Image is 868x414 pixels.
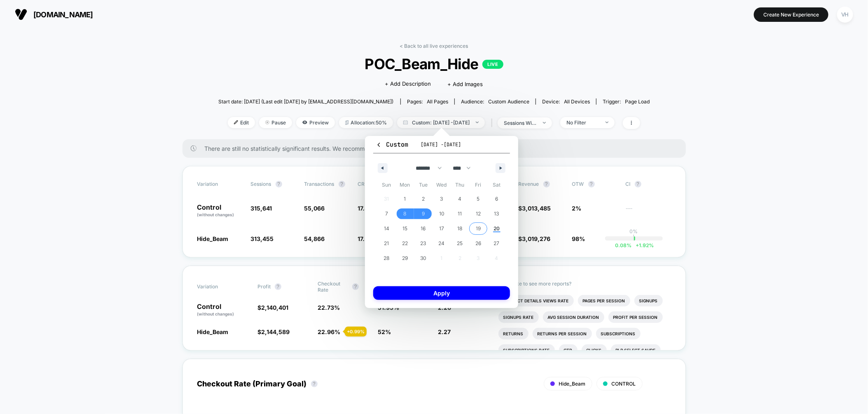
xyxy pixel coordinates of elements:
[414,192,433,206] button: 2
[414,221,433,236] button: 16
[265,120,269,124] img: end
[352,283,359,290] button: ?
[519,205,551,212] span: $
[572,235,585,242] span: 98%
[487,221,506,236] button: 20
[543,122,546,124] img: end
[304,205,325,212] span: 55,066
[448,81,483,87] span: + Add Images
[251,235,274,242] span: 313,455
[469,192,488,206] button: 5
[422,206,425,221] span: 9
[396,178,414,192] span: Mon
[433,221,451,236] button: 17
[197,303,249,317] p: Control
[396,221,414,236] button: 15
[494,236,500,251] span: 27
[469,206,488,221] button: 12
[205,145,669,152] span: There are still no statistically significant results. We recommend waiting a few more days
[439,206,444,221] span: 10
[251,205,272,212] span: 315,641
[487,178,506,192] span: Sat
[469,221,488,236] button: 19
[559,344,578,356] li: Ctr
[345,120,349,125] img: rebalance
[572,181,618,187] span: OTW
[533,328,592,339] li: Returns Per Session
[345,327,367,337] div: + 0.99 %
[498,281,671,287] p: Would like to see more reports?
[588,181,595,187] button: ?
[611,344,661,356] li: Plp Select Sahde
[625,98,650,105] span: Page Load
[384,236,389,251] span: 21
[197,281,243,293] span: Variation
[626,181,671,187] span: CI
[469,236,488,251] button: 26
[440,192,443,206] span: 3
[536,98,596,105] span: Device:
[421,221,426,236] span: 16
[519,235,551,242] span: $
[476,122,479,123] img: end
[487,236,506,251] button: 27
[402,221,407,236] span: 15
[488,98,529,105] span: Custom Audience
[304,181,335,187] span: Transactions
[420,236,426,251] span: 23
[197,311,234,316] span: (without changes)
[339,117,393,128] span: Allocation: 50%
[414,236,433,251] button: 23
[422,192,425,206] span: 2
[396,192,414,206] button: 1
[257,283,271,290] span: Profit
[566,119,599,126] div: No Filter
[439,221,444,236] span: 17
[494,206,499,221] span: 13
[578,295,630,306] li: Pages Per Session
[377,178,396,192] span: Sun
[636,242,639,248] span: +
[420,251,426,266] span: 30
[494,221,500,236] span: 20
[339,181,345,187] button: ?
[482,60,503,69] p: LIVE
[259,117,292,128] span: Pause
[835,6,856,23] button: VH
[451,236,469,251] button: 25
[403,206,406,221] span: 8
[615,242,632,248] span: 0.08 %
[433,192,451,206] button: 3
[378,328,391,335] span: 52 %
[475,236,481,251] span: 26
[384,251,389,266] span: 28
[402,251,408,266] span: 29
[251,181,271,187] span: Sessions
[261,328,290,335] span: 2,144,589
[451,178,469,192] span: Thu
[596,328,641,339] li: Subscriptions
[414,251,433,266] button: 30
[498,311,539,323] li: Signups Rate
[438,236,445,251] span: 24
[257,328,290,335] span: $
[276,181,282,187] button: ?
[275,283,281,290] button: ?
[396,236,414,251] button: 22
[487,192,506,206] button: 6
[12,8,96,21] button: [DOMAIN_NAME]
[403,120,408,124] img: calendar
[522,235,551,242] span: 3,019,276
[396,251,414,266] button: 29
[377,221,396,236] button: 14
[433,178,451,192] span: Wed
[572,205,582,212] span: 2%
[373,140,510,154] button: Custom[DATE] -[DATE]
[397,117,485,128] span: Custom: [DATE] - [DATE]
[469,178,488,192] span: Fri
[311,381,318,387] button: ?
[476,206,481,221] span: 12
[633,234,635,241] p: |
[612,381,636,387] span: CONTROL
[373,286,510,300] button: Apply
